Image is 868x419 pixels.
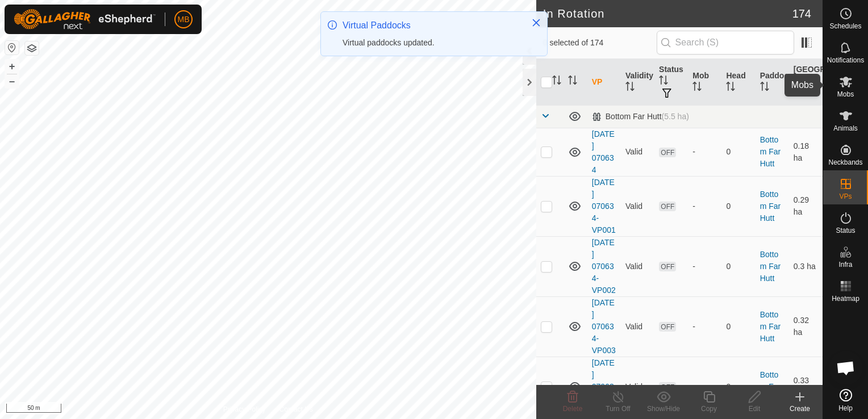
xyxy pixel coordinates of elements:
[178,14,190,26] span: MB
[343,37,520,49] div: Virtual paddocks updated.
[592,358,616,415] a: [DATE] 070634-VP004
[777,404,823,414] div: Create
[621,236,654,296] td: Valid
[5,41,19,55] button: Reset Map
[563,405,583,413] span: Delete
[839,193,852,200] span: VPs
[5,74,19,88] button: –
[568,77,577,86] p-sorticon: Activate to sort
[543,37,657,49] span: 0 selected of 174
[823,384,868,416] a: Help
[625,83,635,93] p-sorticon: Activate to sort
[721,236,755,296] td: 0
[789,357,823,417] td: 0.33 ha
[726,83,735,93] p-sorticon: Activate to sort
[829,23,861,30] span: Schedules
[692,261,717,273] div: -
[792,5,811,22] span: 174
[829,351,863,385] div: Open chat
[621,59,654,106] th: Validity
[760,135,781,168] a: Bottom Far Hutt
[838,405,853,412] span: Help
[756,59,789,106] th: Paddock
[833,125,858,132] span: Animals
[25,41,39,55] button: Map Layers
[5,60,19,73] button: +
[343,19,520,32] div: Virtual Paddocks
[760,250,781,283] a: Bottom Far Hutt
[659,77,668,86] p-sorticon: Activate to sort
[686,404,732,414] div: Copy
[552,77,561,86] p-sorticon: Activate to sort
[789,128,823,176] td: 0.18 ha
[721,59,755,106] th: Head
[14,9,156,30] img: Gallagher Logo
[760,310,781,343] a: Bottom Far Hutt
[279,404,313,414] a: Contact Us
[721,296,755,357] td: 0
[592,238,616,295] a: [DATE] 070634-VP002
[621,357,654,417] td: Valid
[838,261,852,268] span: Infra
[692,321,717,333] div: -
[837,91,854,98] span: Mobs
[721,128,755,176] td: 0
[659,148,676,157] span: OFF
[659,262,676,271] span: OFF
[789,59,823,106] th: [GEOGRAPHIC_DATA] Area
[654,59,688,106] th: Status
[587,59,621,106] th: VP
[721,176,755,236] td: 0
[721,357,755,417] td: 0
[659,382,676,392] span: OFF
[828,159,862,166] span: Neckbands
[732,404,777,414] div: Edit
[662,112,689,121] span: (5.5 ha)
[592,178,616,234] a: [DATE] 070634-VP001
[692,83,702,93] p-sorticon: Activate to sort
[621,176,654,236] td: Valid
[592,129,615,174] a: [DATE] 070634
[789,176,823,236] td: 0.29 ha
[621,128,654,176] td: Valid
[760,83,769,93] p-sorticon: Activate to sort
[692,381,717,393] div: -
[641,404,686,414] div: Show/Hide
[595,404,641,414] div: Turn Off
[528,15,544,31] button: Close
[659,202,676,211] span: OFF
[836,227,855,234] span: Status
[659,322,676,332] span: OFF
[592,298,616,355] a: [DATE] 070634-VP003
[794,89,803,98] p-sorticon: Activate to sort
[789,296,823,357] td: 0.32 ha
[789,236,823,296] td: 0.3 ha
[592,112,689,121] div: Bottom Far Hutt
[827,57,864,64] span: Notifications
[760,370,781,403] a: Bottom Far Hutt
[223,404,266,414] a: Privacy Policy
[657,31,794,55] input: Search (S)
[543,7,792,20] h2: In Rotation
[692,146,717,158] div: -
[760,190,781,223] a: Bottom Far Hutt
[621,296,654,357] td: Valid
[832,295,859,302] span: Heatmap
[688,59,721,106] th: Mob
[692,200,717,212] div: -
